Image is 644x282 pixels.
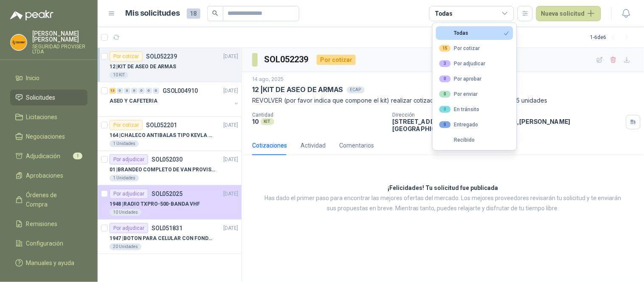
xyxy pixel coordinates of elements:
p: SOL052030 [152,156,183,162]
p: [DATE] [224,224,238,232]
p: ASEO Y CAFETERIA [110,97,157,105]
a: Remisiones [10,216,87,232]
div: Recibido [439,137,475,143]
a: Por cotizarSOL052239[DATE] 12 |KIT DE ASEO DE ARMAS10 KIT [98,48,242,82]
div: ECAP [347,87,365,93]
a: Inicio [10,70,87,86]
div: 0 [146,88,152,94]
p: [DATE] [224,156,238,164]
h3: SOL052239 [264,53,310,66]
img: Logo peakr [10,10,53,20]
p: 10 [252,118,259,125]
button: 0Por aprobar [436,72,513,86]
p: [DATE] [224,87,238,95]
span: search [212,10,218,16]
div: Todas [439,30,469,36]
span: Solicitudes [26,93,56,102]
div: Por cotizar [439,45,480,52]
p: [STREET_ADDRESS][PERSON_NAME] Cali , [PERSON_NAME][GEOGRAPHIC_DATA] [393,118,623,132]
p: 1948 | RADIO TXPRO-500-BANDA VHF [110,200,200,208]
div: Entregado [439,121,478,128]
span: Licitaciones [26,112,58,122]
div: Por adjudicar [439,60,486,67]
p: 164 | CHALECO ANTIBALAS TIPO KEVLA T/ M [110,131,215,140]
div: Por enviar [439,91,478,98]
p: 1947 | BOTON PARA CELULAR CON FONDO AMARILLO [110,235,215,243]
a: Negociaciones [10,128,87,145]
div: 0 [153,88,159,94]
div: 0 [439,106,451,113]
p: 12 | KIT DE ASEO DE ARMAS [110,63,176,71]
button: 3Por adjudicar [436,57,513,70]
span: Negociaciones [26,132,65,141]
img: Company Logo [11,34,27,50]
p: SOL052025 [152,191,183,197]
div: Por cotizar [110,120,143,130]
div: Por adjudicar [110,154,148,165]
div: 13 [110,88,116,94]
div: Por cotizar [110,51,143,61]
span: Manuales y ayuda [26,258,75,268]
div: 10 KIT [110,72,128,78]
span: Remisiones [26,219,58,229]
div: Por cotizar [317,55,356,65]
div: 0 [124,88,130,94]
div: Por aprobar [439,75,482,82]
a: Aprobaciones [10,168,87,184]
p: [DATE] [224,53,238,61]
div: 0 [131,88,138,94]
a: Licitaciones [10,109,87,125]
p: 12 | KIT DE ASEO DE ARMAS [252,85,343,94]
div: Por adjudicar [110,223,148,233]
p: REVOLVER (por favor indica que compone el kit) realizar cotizacion en escala desde 5 hasta 15 uni... [252,96,634,105]
div: Todas [435,9,453,18]
span: 1 [73,153,82,159]
p: 01 | BRANDEO COMPLETO DE VAN PROVISER [110,166,215,174]
div: 0 [117,88,123,94]
p: SOL052239 [146,53,177,59]
a: Por adjudicarSOL051831[DATE] 1947 |BOTON PARA CELULAR CON FONDO AMARILLO20 Unidades [98,220,242,254]
a: 13 0 0 0 0 0 0 GSOL004910[DATE] ASEO Y CAFETERIA [110,86,240,113]
div: 3 [439,60,451,67]
a: Órdenes de Compra [10,187,87,212]
a: Por adjudicarSOL052030[DATE] 01 |BRANDEO COMPLETO DE VAN PROVISER1 Unidades [98,151,242,185]
a: Adjudicación1 [10,148,87,164]
p: [DATE] [224,121,238,129]
button: 0Entregado [436,118,513,131]
p: [DATE] [224,190,238,198]
div: Actividad [301,141,326,150]
div: 0 [439,75,451,82]
button: Todas [436,26,513,40]
a: Manuales y ayuda [10,255,87,271]
p: SOL052201 [146,122,177,128]
div: 0 [439,91,451,98]
span: Aprobaciones [26,171,64,180]
p: [PERSON_NAME] [PERSON_NAME] [32,31,87,42]
p: Dirección [393,112,623,118]
button: Recibido [436,133,513,147]
h1: Mis solicitudes [126,7,180,20]
div: En tránsito [439,106,480,113]
button: Nueva solicitud [536,6,601,21]
span: Inicio [26,73,40,83]
p: GSOL004910 [163,88,198,94]
p: SOL051831 [152,225,183,231]
p: Cantidad [252,112,386,118]
div: 1 - 6 de 6 [591,31,634,44]
p: Has dado el primer paso para encontrar las mejores ofertas del mercado. Los mejores proveedores r... [263,193,623,214]
div: KIT [261,118,274,125]
div: Por adjudicar [110,189,148,199]
h3: ¡Felicidades! Tu solicitud fue publicada [388,183,498,193]
span: Adjudicación [26,151,61,161]
a: Por adjudicarSOL052025[DATE] 1948 |RADIO TXPRO-500-BANDA VHF10 Unidades [98,185,242,220]
div: 0 [138,88,145,94]
span: 18 [187,8,200,19]
div: Comentarios [339,141,374,150]
div: 1 Unidades [110,175,139,181]
a: Por cotizarSOL052201[DATE] 164 |CHALECO ANTIBALAS TIPO KEVLA T/ M1 Unidades [98,117,242,151]
button: 0Por enviar [436,87,513,101]
div: 20 Unidades [110,243,141,250]
span: Órdenes de Compra [26,190,79,209]
div: 10 Unidades [110,209,141,216]
p: SEGURIDAD PROVISER LTDA [32,44,87,54]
